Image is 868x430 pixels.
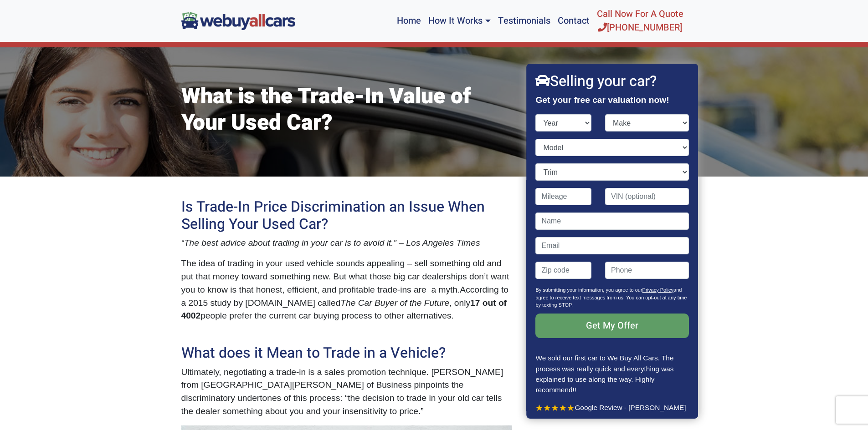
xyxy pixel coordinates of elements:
[605,262,689,279] input: Phone
[425,4,494,38] a: How It Works
[181,285,509,308] span: According to a 2015 study by [DOMAIN_NAME] called
[181,344,514,362] h2: What does it Mean to Trade in a Vehicle?
[536,314,689,338] input: Get My Offer
[194,238,480,248] span: e best advice about trading in your car is to avoid it.” – Los Angeles Times
[536,286,689,314] p: By submitting your information, you agree to our and agree to receive text messages from us. You ...
[340,298,449,308] span: The Car Buyer of the Future
[200,311,454,320] span: people prefer the current car buying process to other alternatives.
[536,114,689,353] form: Contact form
[554,4,593,38] a: Contact
[181,238,195,248] span: “Th
[536,212,689,230] input: Name
[536,73,689,90] h2: Selling your car?
[181,367,503,416] span: Ultimately, negotiating a trade-in is a sales promotion technique. [PERSON_NAME] from [GEOGRAPHIC...
[494,4,554,38] a: Testimonials
[593,4,687,38] a: Call Now For A Quote[PHONE_NUMBER]
[181,12,295,30] img: We Buy All Cars in NJ logo
[181,258,509,294] span: The idea of trading in your used vehicle sounds appealing – sell something old and put that money...
[605,188,689,205] input: VIN (optional)
[393,4,425,38] a: Home
[181,198,514,233] h2: Is Trade-In Price Discrimination an Issue When Selling Your Used Car?
[536,237,689,254] input: Email
[536,188,592,205] input: Mileage
[181,84,514,136] h1: What is the Trade-In Value of Your Used Car?
[536,95,669,105] strong: Get your free car valuation now!
[449,298,470,308] span: , only
[536,402,689,413] p: Google Review - [PERSON_NAME]
[642,287,673,293] a: Privacy Policy
[536,353,689,395] p: We sold our first car to We Buy All Cars. The process was really quick and everything was explain...
[536,262,592,279] input: Zip code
